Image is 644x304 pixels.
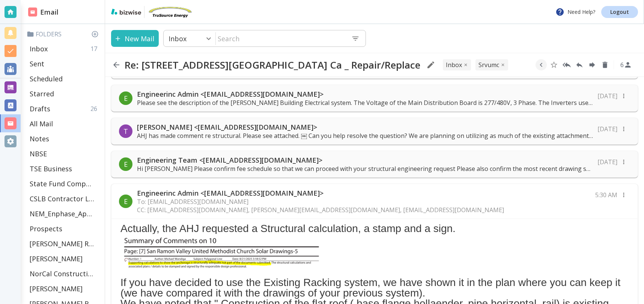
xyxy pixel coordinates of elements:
[27,266,102,281] div: NorCal Construction
[137,90,593,99] p: Engineerinc Admin <[EMAIL_ADDRESS][DOMAIN_NAME]>
[124,94,128,103] p: E
[27,101,102,116] div: Drafts26
[137,156,593,165] p: Engineering Team <[EMAIL_ADDRESS][DOMAIN_NAME]>
[30,209,94,218] p: NEM_Enphase_Applications
[27,206,102,221] div: NEM_Enphase_Applications
[27,176,102,191] div: State Fund Compensation
[30,89,54,98] p: Starred
[137,206,504,214] p: CC: [EMAIL_ADDRESS][DOMAIN_NAME], [PERSON_NAME][EMAIL_ADDRESS][DOMAIN_NAME], [EMAIL_ADDRESS][DOMA...
[617,56,635,74] button: See Participants
[30,164,72,173] p: TSE Business
[137,99,593,107] p: Please see the description of the [PERSON_NAME] Building Electrical system. The Voltage of the Ma...
[27,191,102,206] div: CSLB Contractor License
[137,189,504,198] p: Engineerinc Admin <[EMAIL_ADDRESS][DOMAIN_NAME]>
[601,6,638,18] a: Logout
[90,105,100,113] p: 26
[587,59,598,70] button: Forward
[28,7,59,17] h2: Email
[137,132,593,140] p: AHJ has made comment re structural. Please see attached. ￼ Can you help resolve the question? We ...
[597,125,617,133] p: [DATE]
[30,254,83,263] p: [PERSON_NAME]
[169,34,187,43] p: Inbox
[137,123,593,132] p: [PERSON_NAME] <[EMAIL_ADDRESS][DOMAIN_NAME]>
[555,7,595,16] p: Need Help?
[30,194,94,203] p: CSLB Contractor License
[147,6,193,18] img: TruSource Energy, Inc.
[27,236,102,251] div: [PERSON_NAME] Residence
[124,197,128,206] p: E
[30,59,44,68] p: Sent
[27,30,102,38] p: Folders
[30,224,62,233] p: Prospects
[27,41,102,56] div: Inbox17
[30,134,49,143] p: Notes
[620,61,624,69] p: 6
[610,9,629,15] p: Logout
[30,149,47,158] p: NBSE
[137,165,593,173] p: Hi [PERSON_NAME] Please confirm fee schedule so that we can proceed with your structural engineer...
[111,9,141,15] img: bizwise
[27,146,102,161] div: NBSE
[599,59,611,70] button: Delete
[90,45,100,53] p: 17
[28,7,37,16] img: DashboardSidebarEmail.svg
[30,239,94,248] p: [PERSON_NAME] Residence
[27,281,102,296] div: [PERSON_NAME]
[597,158,617,166] p: [DATE]
[27,56,102,71] div: Sent
[30,74,63,83] p: Scheduled
[597,92,617,100] p: [DATE]
[111,30,159,47] button: New Mail
[27,86,102,101] div: Starred
[27,161,102,176] div: TSE Business
[125,59,420,71] h2: Re: [STREET_ADDRESS][GEOGRAPHIC_DATA] Ca _ Repair/Replace
[27,131,102,146] div: Notes
[446,61,462,69] p: INBOX
[574,59,585,70] button: Reply
[27,116,102,131] div: All Mail
[124,160,128,169] p: E
[30,119,53,128] p: All Mail
[30,44,48,53] p: Inbox
[30,269,94,278] p: NorCal Construction
[561,59,572,70] button: Reply All
[137,198,504,206] p: To: [EMAIL_ADDRESS][DOMAIN_NAME]
[30,104,50,113] p: Drafts
[111,184,638,219] div: EEngineerinc Admin <[EMAIL_ADDRESS][DOMAIN_NAME]>To: [EMAIL_ADDRESS][DOMAIN_NAME]CC: [EMAIL_ADDRE...
[30,179,94,188] p: State Fund Compensation
[595,191,617,199] p: 5:30 AM
[27,71,102,86] div: Scheduled
[30,284,83,293] p: [PERSON_NAME]
[478,61,499,69] p: SRVUMC
[27,251,102,266] div: [PERSON_NAME]
[123,127,128,136] p: T
[27,221,102,236] div: Prospects
[216,31,345,46] input: Search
